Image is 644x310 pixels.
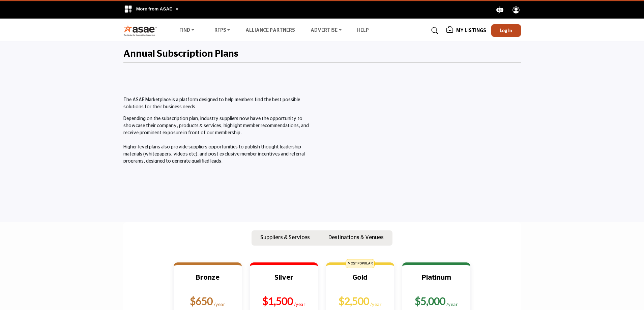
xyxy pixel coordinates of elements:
[306,26,346,35] a: Advertise
[260,233,310,242] p: Suppliers & Services
[410,273,462,290] h3: Platinum
[210,26,235,35] a: RFPs
[214,301,226,307] sub: /year
[252,230,319,246] button: Suppliers & Services
[334,273,386,290] h3: Gold
[446,27,486,35] div: My Listings
[123,96,319,111] p: The ASAE Marketplace is a platform designed to help members find the best possible solutions for ...
[123,25,161,36] img: Site Logo
[182,273,234,290] h3: Bronze
[258,273,310,290] h3: Silver
[190,295,213,307] b: $650
[425,25,443,36] a: Search
[136,6,179,11] span: More from ASAE
[500,27,512,33] span: Log In
[491,24,521,37] button: Log In
[339,295,369,307] b: $2,500
[175,26,199,35] a: Find
[123,115,319,165] p: Depending on the subscription plan, industry suppliers now have the opportunity to showcase their...
[320,230,392,246] button: Destinations & Venues
[346,259,375,268] span: MOST POPULAR
[120,1,183,19] div: More from ASAE
[357,28,369,33] a: Help
[294,301,306,307] sub: /year
[415,295,445,307] b: $5,000
[123,49,238,60] h2: Annual Subscription Plans
[326,96,521,206] iframe: Master the ASAE Marketplace and Start by Claiming Your Listing
[328,233,384,242] p: Destinations & Venues
[446,301,458,307] sub: /year
[262,295,293,307] b: $1,500
[456,28,486,34] h5: My Listings
[245,28,295,33] a: Alliance Partners
[370,301,382,307] sub: /year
